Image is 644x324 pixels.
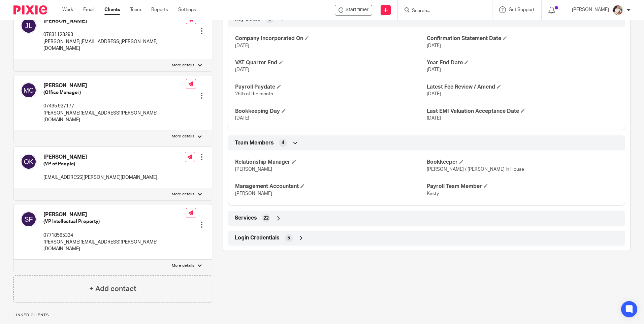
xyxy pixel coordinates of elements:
[411,8,472,14] input: Search
[427,59,618,66] h4: Year End Date
[572,6,609,13] p: [PERSON_NAME]
[43,38,186,52] p: [PERSON_NAME][EMAIL_ADDRESS][PERSON_NAME][DOMAIN_NAME]
[151,6,168,13] a: Reports
[427,183,618,190] h4: Payroll Team Member
[43,18,186,25] h4: [PERSON_NAME]
[235,167,272,172] span: [PERSON_NAME]
[235,183,426,190] h4: Management Accountant
[21,18,37,34] img: svg%3E
[43,161,157,167] h5: (VP of People)
[427,35,618,42] h4: Confirmation Statement Date
[235,191,272,196] span: [PERSON_NAME]
[427,108,618,115] h4: Last EMI Valuation Acceptance Date
[62,6,73,13] a: Work
[172,134,194,139] p: More details
[43,154,157,161] h4: [PERSON_NAME]
[43,211,186,218] h4: [PERSON_NAME]
[427,84,618,91] h4: Latest Fee Review / Amend
[13,5,47,14] img: Pixie
[43,89,186,96] h5: (Office Manager)
[427,116,441,121] span: [DATE]
[13,313,212,318] p: Linked clients
[21,154,37,170] img: svg%3E
[282,139,284,146] span: 4
[235,108,426,115] h4: Bookkeeping Day
[43,218,186,225] h5: (VP Intellectual Property)
[21,82,37,98] img: svg%3E
[43,103,186,109] p: 07495 927177
[235,59,426,66] h4: VAT Quarter End
[235,43,249,48] span: [DATE]
[43,31,186,38] p: 07831123293
[43,174,157,181] p: [EMAIL_ADDRESS][PERSON_NAME][DOMAIN_NAME]
[235,84,426,91] h4: Payroll Paydate
[104,6,120,13] a: Clients
[43,232,186,239] p: 07718585334
[427,43,441,48] span: [DATE]
[235,67,249,72] span: [DATE]
[172,63,194,68] p: More details
[178,6,196,13] a: Settings
[130,6,141,13] a: Team
[346,6,368,13] span: Start timer
[235,116,249,121] span: [DATE]
[263,215,269,222] span: 22
[172,192,194,197] p: More details
[235,234,280,241] span: Login Credentials
[427,159,618,166] h4: Bookkeeper
[235,159,426,166] h4: Relationship Manager
[172,263,194,268] p: More details
[427,167,524,172] span: [PERSON_NAME] / [PERSON_NAME] In House
[427,92,441,96] span: [DATE]
[43,82,186,89] h4: [PERSON_NAME]
[427,67,441,72] span: [DATE]
[235,139,274,147] span: Team Members
[83,6,94,13] a: Email
[43,239,186,253] p: [PERSON_NAME][EMAIL_ADDRESS][PERSON_NAME][DOMAIN_NAME]
[89,284,136,294] h4: + Add contact
[612,5,623,15] img: Kayleigh%20Henson.jpeg
[21,211,37,227] img: svg%3E
[235,35,426,42] h4: Company Incorporated On
[235,92,273,96] span: 26th of the month
[43,110,186,124] p: [PERSON_NAME][EMAIL_ADDRESS][PERSON_NAME][DOMAIN_NAME]
[335,5,372,15] div: Nu Quantum Ltd
[287,235,290,241] span: 5
[235,215,257,222] span: Services
[509,7,535,12] span: Get Support
[427,191,439,196] span: Kirsty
